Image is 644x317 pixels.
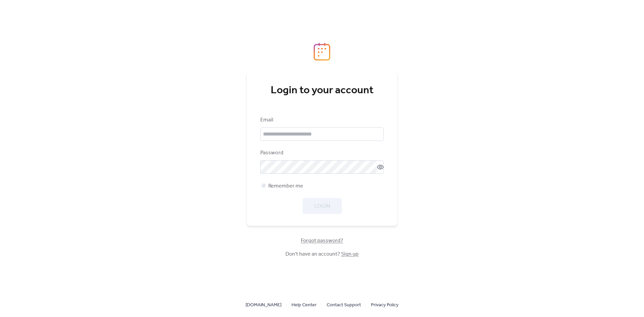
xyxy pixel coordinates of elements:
a: [DOMAIN_NAME] [246,301,281,309]
span: Don't have an account? [285,250,359,258]
span: Forgot password? [301,237,343,245]
img: logo [314,43,330,61]
span: Help Center [291,301,317,309]
span: Remember me [268,182,303,190]
a: Sign up [341,249,359,259]
a: Contact Support [327,301,361,309]
div: Login to your account [260,84,384,97]
a: Help Center [291,301,317,309]
a: Forgot password? [301,239,343,243]
div: Password [260,149,382,157]
a: Privacy Policy [371,301,398,309]
span: [DOMAIN_NAME] [246,301,281,309]
span: Privacy Policy [371,301,398,309]
div: Email [260,116,382,124]
span: Contact Support [327,301,361,309]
